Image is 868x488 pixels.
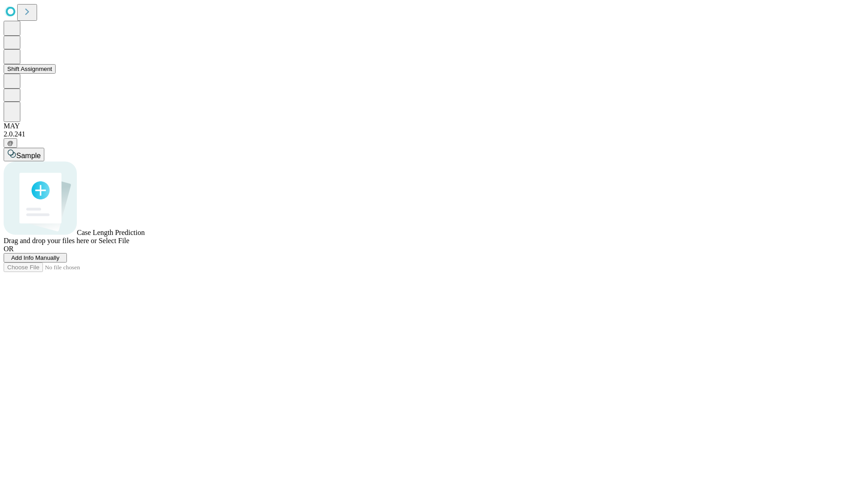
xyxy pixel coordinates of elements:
[4,148,44,161] button: Sample
[4,122,864,130] div: MAY
[77,229,145,236] span: Case Length Prediction
[4,237,97,244] span: Drag and drop your files here or
[4,253,67,263] button: Add Info Manually
[4,245,14,253] span: OR
[99,237,129,244] span: Select File
[4,138,17,148] button: @
[11,254,60,261] span: Add Info Manually
[4,64,56,74] button: Shift Assignment
[16,152,41,160] span: Sample
[7,140,14,146] span: @
[4,130,864,138] div: 2.0.241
